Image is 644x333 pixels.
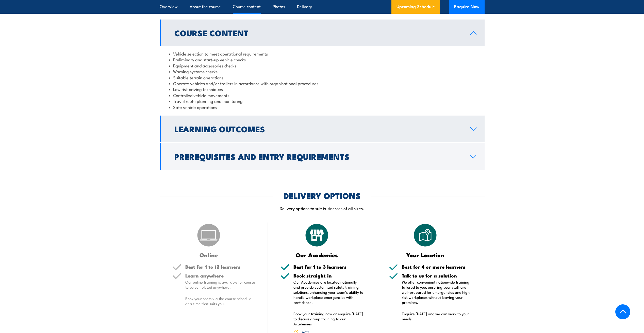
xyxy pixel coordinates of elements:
[174,29,462,36] h2: Course Content
[402,264,472,269] h5: Best for 4 or more learners
[169,75,475,80] li: Suitable terrain operations
[169,92,475,98] li: Controlled vehicle movements
[280,252,353,258] h3: Our Academies
[169,51,475,57] li: Vehicle selection to meet operational requirements
[169,63,475,68] li: Equipment and accessories checks
[172,252,245,258] h3: Online
[185,280,255,290] p: Our online training is available for course to be completed anywhere.
[185,296,255,306] p: Book your seats via the course schedule at a time that suits you.
[160,20,485,46] a: Course Content
[185,264,255,269] h5: Best for 1 to 12 learners
[169,68,475,74] li: Warning systems checks
[284,192,361,199] h2: DELIVERY OPTIONS
[402,311,472,321] p: Enquire [DATE] and we can work to your needs.
[293,273,364,278] h5: Book straight in
[169,80,475,86] li: Operate vehicles and/or trailers in accordance with organisational procedures
[160,205,485,211] p: Delivery options to suit businesses of all sizes.
[293,280,364,305] p: Our Academies are located nationally and provide customised safety training solutions, enhancing ...
[402,280,472,305] p: We offer convenient nationwide training tailored to you, ensuring your staff are well-prepared fo...
[293,311,364,326] p: Book your training now or enquire [DATE] to discuss group training to our Academies
[160,143,485,170] a: Prerequisites and Entry Requirements
[402,273,472,278] h5: Talk to us for a solution
[169,104,475,110] li: Safe vehicle operations
[293,264,364,269] h5: Best for 1 to 3 learners
[174,153,462,160] h2: Prerequisites and Entry Requirements
[169,57,475,62] li: Preliminary and start-up vehicle checks
[185,273,255,278] h5: Learn anywhere
[389,252,462,258] h3: Your Location
[169,98,475,104] li: Travel route planning and monitoring
[169,86,475,92] li: Low risk driving techniques
[174,125,462,132] h2: Learning Outcomes
[160,116,485,142] a: Learning Outcomes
